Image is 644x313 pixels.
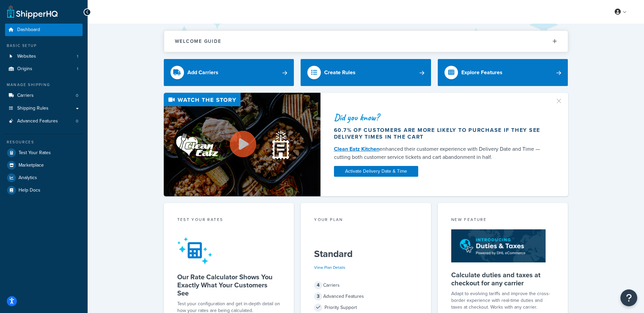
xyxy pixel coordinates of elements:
[334,113,547,122] div: Did you know?
[175,39,221,44] h2: Welcome Guide
[164,31,568,52] button: Welcome Guide
[164,93,320,196] img: Video thumbnail
[19,188,40,193] span: Help Docs
[5,159,83,171] a: Marketplace
[5,102,83,115] a: Shipping Rules
[314,217,418,224] div: Your Plan
[461,68,502,77] div: Explore Features
[76,118,78,124] span: 0
[5,89,83,102] li: Carriers
[5,43,83,49] div: Basic Setup
[334,127,547,140] div: 60.7% of customers are more likely to purchase if they see delivery times in the cart
[5,50,83,63] li: Websites
[5,89,83,102] a: Carriers0
[5,63,83,75] li: Origins
[5,115,83,127] a: Advanced Features0
[177,217,281,224] div: Test your rates
[17,118,58,124] span: Advanced Features
[314,264,345,271] a: View Plan Details
[5,115,83,127] li: Advanced Features
[324,68,356,77] div: Create Rules
[76,93,78,98] span: 0
[451,217,555,224] div: New Feature
[187,68,218,77] div: Add Carriers
[17,66,32,72] span: Origins
[451,271,555,287] h5: Calculate duties and taxes at checkout for any carrier
[451,290,555,311] p: Adapt to evolving tariffs and improve the cross-border experience with real-time duties and taxes...
[314,303,418,312] div: Priority Support
[19,150,51,156] span: Test Your Rates
[314,281,418,290] div: Carriers
[19,163,44,168] span: Marketplace
[314,249,418,259] h5: Standard
[164,59,294,86] a: Add Carriers
[5,63,83,75] a: Origins1
[5,24,83,36] a: Dashboard
[5,172,83,184] a: Analytics
[314,292,322,301] span: 3
[5,50,83,63] a: Websites1
[314,281,322,289] span: 4
[17,54,36,59] span: Websites
[77,66,78,72] span: 1
[438,59,568,86] a: Explore Features
[19,175,37,181] span: Analytics
[77,54,78,59] span: 1
[17,106,49,111] span: Shipping Rules
[5,147,83,159] a: Test Your Rates
[5,184,83,196] a: Help Docs
[334,166,418,177] a: Activate Delivery Date & Time
[17,27,40,33] span: Dashboard
[177,273,281,297] h5: Our Rate Calculator Shows You Exactly What Your Customers See
[5,82,83,88] div: Manage Shipping
[334,145,379,153] a: Clean Eatz Kitchen
[301,59,431,86] a: Create Rules
[314,292,418,301] div: Advanced Features
[620,289,637,306] button: Open Resource Center
[17,93,34,98] span: Carriers
[5,139,83,145] div: Resources
[334,145,547,161] div: enhanced their customer experience with Delivery Date and Time — cutting both customer service ti...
